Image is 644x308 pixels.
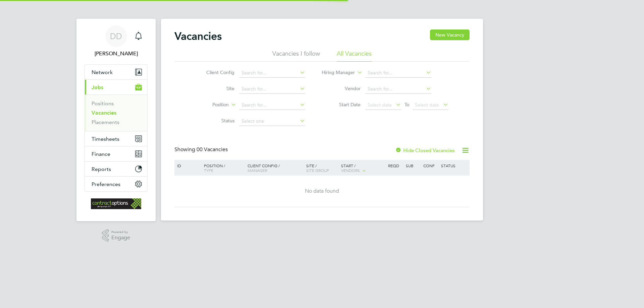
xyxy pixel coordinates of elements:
[365,68,431,78] input: Search for...
[404,160,422,171] div: Sub
[85,162,147,176] button: Reports
[322,102,361,108] label: Start Date
[196,85,234,91] label: Site
[341,168,360,173] span: Vendors
[239,84,305,94] input: Search for...
[430,29,470,40] button: New Vacancy
[339,160,386,177] div: Start /
[92,119,119,125] a: Placements
[85,198,148,209] a: Go to home page
[239,101,305,110] input: Search for...
[85,131,147,146] button: Timesheets
[204,168,213,173] span: Type
[174,29,222,43] h2: Vacancies
[92,166,111,172] span: Reports
[368,102,392,108] span: Select date
[197,146,228,153] span: 00 Vacancies
[85,95,147,131] div: Jobs
[239,68,305,78] input: Search for...
[422,160,439,171] div: Conf
[92,136,119,142] span: Timesheets
[85,25,148,58] a: DD[PERSON_NAME]
[92,151,110,157] span: Finance
[402,100,411,109] span: To
[110,32,122,41] span: DD
[91,198,142,209] img: contractoptions-logo-retina.png
[190,102,229,108] label: Position
[199,160,246,176] div: Position /
[316,69,355,76] label: Hiring Manager
[337,50,372,62] li: All Vacancies
[305,160,340,176] div: Site /
[175,188,469,195] div: No data found
[272,50,320,62] li: Vacancies I follow
[85,177,147,191] button: Preferences
[386,160,404,171] div: Reqd
[174,146,229,153] div: Showing
[111,235,130,241] span: Engage
[175,160,199,171] div: ID
[92,110,116,116] a: Vacancies
[306,168,329,173] span: Site Group
[239,117,305,126] input: Select one
[76,19,156,221] nav: Main navigation
[365,84,431,94] input: Search for...
[246,160,305,176] div: Client Config /
[196,69,234,75] label: Client Config
[439,160,469,171] div: Status
[322,85,361,91] label: Vendor
[111,229,130,235] span: Powered by
[395,147,455,153] label: Hide Closed Vacancies
[85,80,147,95] button: Jobs
[85,50,148,58] span: Dorotea Dukic
[415,102,439,108] span: Select date
[196,118,234,124] label: Status
[92,100,114,107] a: Positions
[102,229,130,242] a: Powered byEngage
[92,181,120,187] span: Preferences
[85,65,147,79] button: Network
[92,84,103,90] span: Jobs
[92,69,113,75] span: Network
[248,168,267,173] span: Manager
[85,146,147,161] button: Finance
